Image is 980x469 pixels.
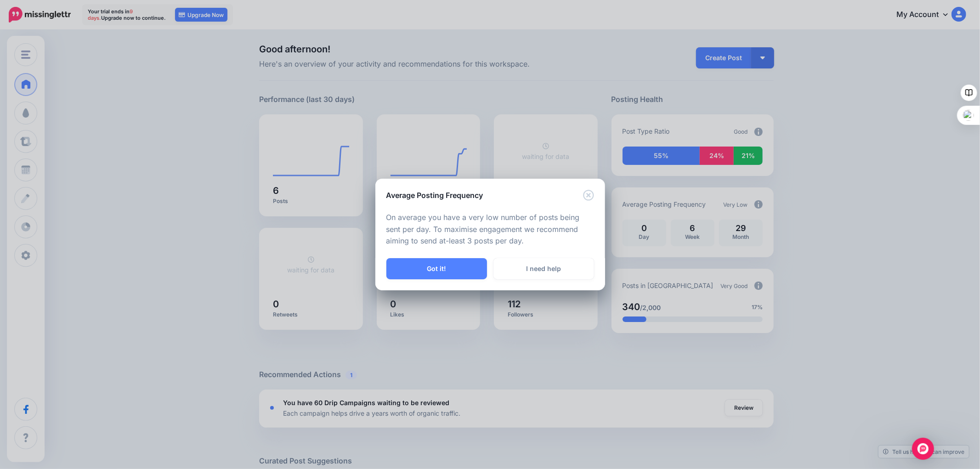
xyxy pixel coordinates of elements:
[386,190,483,201] h5: Average Posting Frequency
[583,190,594,201] button: Close
[493,258,594,279] a: I need help
[912,438,934,460] div: Open Intercom Messenger
[386,212,594,248] p: On average you have a very low number of posts being sent per day. To maximise engagement we reco...
[386,258,487,279] button: Got it!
